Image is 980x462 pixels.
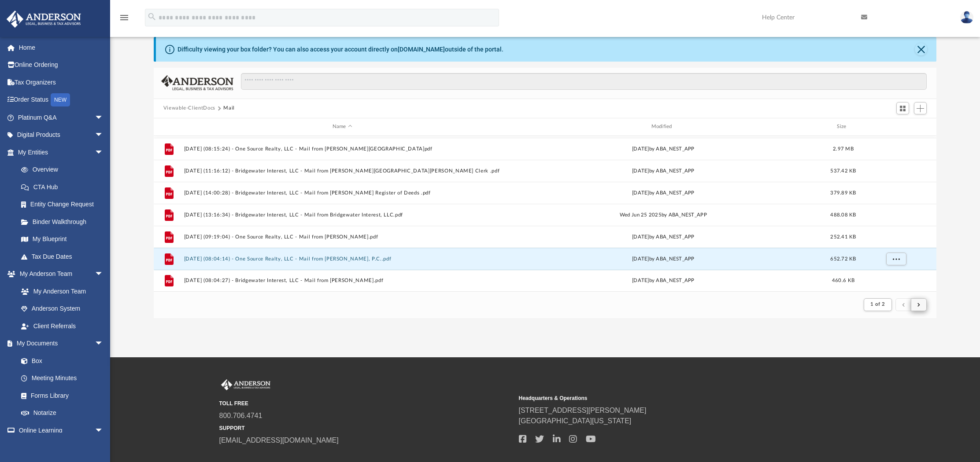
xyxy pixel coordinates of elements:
[95,126,112,144] span: arrow_drop_down
[95,109,112,127] span: arrow_drop_down
[12,300,112,318] a: Anderson System
[519,417,632,425] a: [GEOGRAPHIC_DATA][US_STATE]
[12,231,112,248] a: My Blueprint
[12,317,112,335] a: Client Referrals
[830,256,856,261] span: 652.72 KB
[6,422,112,439] a: Online Learningarrow_drop_down
[830,168,856,173] span: 537.42 KB
[241,73,927,90] input: Search files and folders
[6,91,117,109] a: Order StatusNEW
[12,213,117,231] a: Binder Walkthrough
[6,335,112,352] a: My Documentsarrow_drop_down
[119,12,129,23] i: menu
[6,126,117,144] a: Digital Productsarrow_drop_down
[864,298,891,311] button: 1 of 2
[505,255,822,263] div: [DATE] by ABA_NEST_APP
[12,370,112,387] a: Meeting Minutes
[51,93,70,106] div: NEW
[830,234,856,239] span: 252.41 KB
[119,17,129,23] a: menu
[6,109,117,126] a: Platinum Q&Aarrow_drop_down
[915,43,927,55] button: Close
[184,256,501,261] button: [DATE] (08:04:14) - One Source Realty, LLC - Mail from [PERSON_NAME], P.C..pdf
[914,102,927,114] button: Add
[219,379,272,391] img: Anderson Advisors Platinum Portal
[832,278,854,283] span: 460.6 KB
[183,123,500,131] div: Name
[219,412,263,419] a: 800.706.4741
[830,190,856,195] span: 379.89 KB
[12,387,108,404] a: Forms Library
[505,167,822,175] div: [DATE] by ABA_NEST_APP
[184,190,501,195] button: [DATE] (14:00:28) - Bridgewater Interest, LLC - Mail from [PERSON_NAME] Register of Deeds .pdf
[184,168,501,173] button: [DATE] (11:16:12) - Bridgewater Interest, LLC - Mail from [PERSON_NAME][GEOGRAPHIC_DATA][PERSON_N...
[219,400,513,407] small: TOLL FREE
[219,424,513,432] small: SUPPORT
[833,146,854,151] span: 2.97 MB
[178,45,503,54] div: Difficulty viewing your box folder? You can also access your account directly on outside of the p...
[825,123,861,131] div: Size
[184,212,501,217] button: [DATE] (13:16:34) - Bridgewater Interest, LLC - Mail from Bridgewater Interest, LLC.pdf
[223,104,235,112] button: Mail
[95,335,112,353] span: arrow_drop_down
[95,422,112,440] span: arrow_drop_down
[398,46,445,53] a: [DOMAIN_NAME]
[12,196,117,213] a: Entity Change Request
[158,123,180,131] div: id
[12,404,112,422] a: Notarize
[505,277,822,285] div: [DATE] by ABA_NEST_APP
[95,265,112,283] span: arrow_drop_down
[6,39,117,56] a: Home
[870,302,885,307] span: 1 of 2
[505,211,822,219] div: Wed Jun 25 2025 by ABA_NEST_APP
[95,143,112,161] span: arrow_drop_down
[505,145,822,153] div: [DATE] by ABA_NEST_APP
[505,233,822,241] div: [DATE] by ABA_NEST_APP
[12,161,117,179] a: Overview
[154,136,937,292] div: grid
[960,11,973,24] img: User Pic
[12,352,108,370] a: Box
[830,212,856,217] span: 488.08 KB
[219,436,339,444] a: [EMAIL_ADDRESS][DOMAIN_NAME]
[12,248,117,265] a: Tax Due Dates
[865,123,926,131] div: id
[6,265,112,283] a: My Anderson Teamarrow_drop_down
[6,56,117,74] a: Online Ordering
[504,123,821,131] div: Modified
[505,189,822,197] div: [DATE] by ABA_NEST_APP
[6,73,117,91] a: Tax Organizers
[147,12,157,22] i: search
[886,252,906,265] button: More options
[6,143,117,161] a: My Entitiesarrow_drop_down
[4,11,84,28] img: Anderson Advisors Platinum Portal
[163,104,215,112] button: Viewable-ClientDocs
[184,234,501,239] button: [DATE] (09:19:04) - One Source Realty, LLC - Mail from [PERSON_NAME].pdf
[519,394,812,402] small: Headquarters & Operations
[12,282,108,300] a: My Anderson Team
[12,178,117,196] a: CTA Hub
[184,278,501,283] button: [DATE] (08:04:27) - Bridgewater Interest, LLC - Mail from [PERSON_NAME].pdf
[519,407,647,414] a: [STREET_ADDRESS][PERSON_NAME]
[896,102,910,114] button: Switch to Grid View
[184,146,501,151] button: [DATE] (08:15:24) - One Source Realty, LLC - Mail from [PERSON_NAME][GEOGRAPHIC_DATA]pdf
